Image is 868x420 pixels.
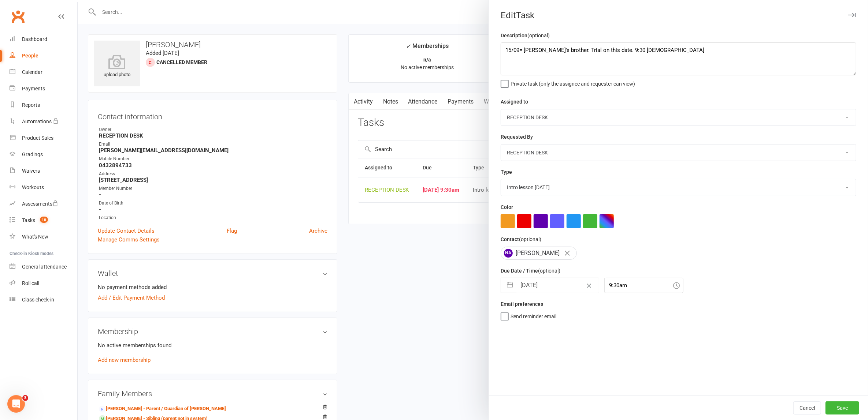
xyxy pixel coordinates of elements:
a: Assessments [10,196,77,212]
span: Private task (only the assignee and requester can view) [511,78,635,87]
a: Waivers [10,163,77,179]
label: Assigned to [501,98,528,106]
iframe: Intercom live chat [7,395,25,413]
a: Roll call [10,275,77,292]
label: Requested By [501,133,533,141]
a: What's New [10,229,77,245]
div: Reports [22,102,40,108]
div: Class check-in [22,297,54,303]
label: Contact [501,235,541,243]
label: Email preferences [501,300,543,308]
a: Product Sales [10,130,77,146]
a: General attendance kiosk mode [10,259,77,275]
label: Color [501,203,513,211]
button: Cancel [793,401,821,415]
a: Calendar [10,64,77,80]
span: 10 [40,217,48,223]
textarea: 15/09= [PERSON_NAME]'s brother. Trial on this date. 9:30 [DEMOGRAPHIC_DATA] [501,42,856,75]
small: (optional) [519,236,541,242]
div: Edit Task [489,10,868,20]
div: Workouts [22,184,44,190]
a: People [10,48,77,64]
a: Reports [10,97,77,113]
small: (optional) [538,268,560,274]
span: 3 [22,395,28,401]
div: General attendance [22,264,67,270]
a: Clubworx [9,7,27,26]
label: Description [501,31,550,40]
label: Due Date / Time [501,267,560,275]
label: Type [501,168,512,176]
a: Gradings [10,146,77,163]
a: Automations [10,113,77,130]
div: Product Sales [22,135,53,141]
div: Waivers [22,168,40,174]
div: What's New [22,234,48,240]
a: Class kiosk mode [10,292,77,308]
div: Calendar [22,69,42,75]
a: Dashboard [10,31,77,48]
button: Save [826,401,859,415]
div: Gradings [22,151,43,157]
a: Workouts [10,179,77,196]
div: Tasks [22,217,35,223]
div: [PERSON_NAME] [501,247,577,260]
a: Payments [10,80,77,97]
button: Clear Date [583,278,596,292]
div: Roll call [22,280,39,286]
span: Send reminder email [511,311,556,319]
div: Automations [22,119,52,124]
div: Dashboard [22,36,47,42]
div: Assessments [22,201,58,207]
small: (optional) [527,33,550,38]
span: NA [504,249,513,258]
a: Tasks 10 [10,212,77,229]
div: Payments [22,86,45,91]
div: People [22,53,38,59]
